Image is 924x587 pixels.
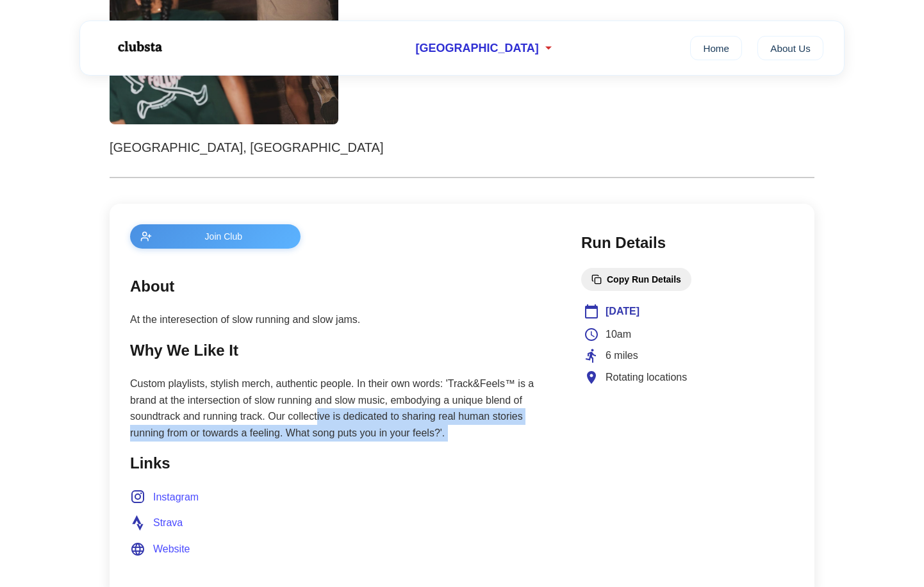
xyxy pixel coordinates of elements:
[130,376,556,441] p: Custom playlists, stylish merch, authentic people. In their own words: 'Track&Feels™ is a brand a...
[606,369,687,386] span: Rotating locations
[581,231,794,255] h2: Run Details
[606,326,631,343] span: 10am
[130,224,301,249] button: Join Club
[101,31,177,63] img: Logo
[606,303,639,320] span: [DATE]
[690,36,742,60] a: Home
[130,515,183,531] a: Strava
[606,347,638,364] span: 6 miles
[130,451,556,475] h2: Links
[581,268,691,291] button: Copy Run Details
[130,338,556,363] h2: Why We Like It
[153,541,190,558] span: Website
[415,42,538,55] span: [GEOGRAPHIC_DATA]
[130,224,556,249] a: Join Club
[130,274,556,299] h2: About
[110,137,814,158] p: [GEOGRAPHIC_DATA], [GEOGRAPHIC_DATA]
[157,231,290,242] span: Join Club
[130,541,190,558] a: Website
[130,489,199,506] a: Instagram
[153,515,183,531] span: Strava
[130,311,556,328] p: At the interesection of slow running and slow jams.
[757,36,823,60] a: About Us
[153,489,199,506] span: Instagram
